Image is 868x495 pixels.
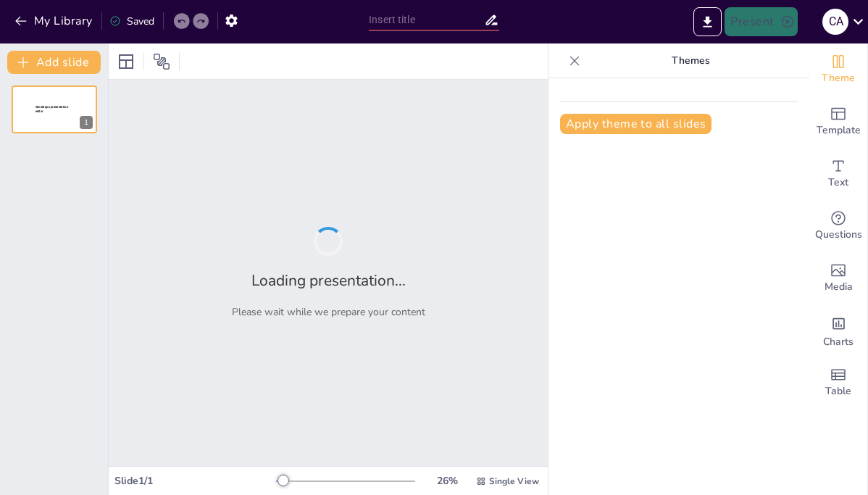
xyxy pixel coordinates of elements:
span: Position [153,53,170,70]
button: Apply theme to all slides [560,114,711,134]
button: My Library [11,9,99,33]
button: Add slide [7,51,101,74]
div: Saved [109,14,154,28]
div: Layout [114,50,138,73]
span: Media [825,279,853,295]
span: Template [817,122,861,138]
p: Please wait while we prepare your content [232,305,425,319]
div: Add charts and graphs [809,304,867,357]
span: Theme [822,70,855,86]
span: Text [828,175,848,191]
button: Export to PowerPoint [693,7,722,36]
div: Add ready made slides [809,96,867,148]
span: Sendsteps presentation editor [36,105,68,113]
div: Add images, graphics, shapes or video [809,252,867,304]
div: 26 % [430,474,464,488]
span: Questions [815,227,862,243]
div: C A [822,9,848,35]
div: Change the overall theme [809,43,867,96]
span: Table [825,383,851,399]
div: Get real-time input from your audience [809,200,867,252]
span: Charts [823,334,854,350]
button: C A [822,7,848,36]
h2: Loading presentation... [251,270,406,291]
span: Single View [489,475,539,487]
button: Present [725,7,797,36]
div: Slide 1 / 1 [114,474,276,488]
div: 1 [12,86,97,133]
p: Themes [586,43,795,78]
div: 1 [80,116,93,129]
input: Insert title [369,9,484,30]
div: Add text boxes [809,148,867,200]
div: Add a table [809,357,867,409]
